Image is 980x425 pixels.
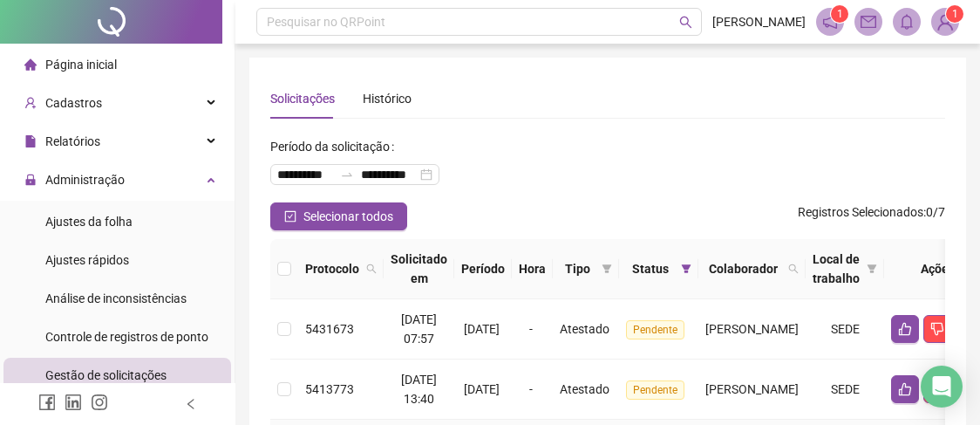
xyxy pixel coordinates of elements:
span: left [185,398,197,410]
span: Atestado [560,322,609,336]
span: Ajustes da folha [45,215,133,229]
span: Administração [45,173,125,187]
span: notification [822,14,838,30]
img: 93681 [932,9,958,35]
span: search [788,264,799,274]
span: Local de trabalho [813,250,860,288]
span: [PERSON_NAME] [712,12,806,31]
span: Relatórios [45,134,100,148]
span: home [24,58,37,71]
span: [DATE] 07:57 [401,312,437,346]
div: Solicitações [270,89,335,108]
span: filter [602,264,612,274]
span: Pendente [626,380,684,400]
th: Período [454,239,512,299]
span: facebook [38,394,56,411]
span: filter [863,246,881,291]
span: [DATE] [464,322,500,336]
span: Pendente [626,320,684,339]
span: filter [867,264,877,274]
span: [DATE] 13:40 [401,373,437,406]
label: Período da solicitação [270,133,401,161]
th: Solicitado em [384,239,454,299]
sup: Atualize o seu contato no menu Meus Dados [946,5,963,23]
span: swap-right [340,168,354,182]
span: lock [24,174,37,186]
span: Selecionar todos [303,207,393,226]
span: search [785,256,802,282]
span: instagram [91,394,108,411]
span: Status [626,259,674,278]
span: Controle de registros de ponto [45,330,208,344]
span: filter [598,256,616,282]
span: search [366,264,377,274]
span: [PERSON_NAME] [705,322,799,336]
sup: 1 [831,5,848,23]
span: 1 [837,8,843,20]
span: search [363,256,380,282]
span: user-add [24,97,37,109]
td: SEDE [806,360,884,420]
span: bell [899,14,915,30]
span: filter [681,264,691,274]
span: 5431673 [305,322,354,336]
span: - [529,382,533,396]
span: like [898,382,912,396]
span: check-square [284,210,296,223]
span: [DATE] [464,382,500,396]
span: file [24,135,37,147]
span: Registros Selecionados [798,205,923,219]
th: Hora [512,239,553,299]
span: linkedin [65,394,82,411]
span: : 0 / 7 [798,202,945,230]
span: - [529,322,533,336]
button: Selecionar todos [270,202,407,230]
span: Gestão de solicitações [45,368,167,382]
span: Tipo [560,259,595,278]
span: 5413773 [305,382,354,396]
span: to [340,168,354,182]
span: like [898,322,912,336]
span: Colaborador [705,259,781,278]
span: Cadastros [45,96,102,110]
span: Atestado [560,382,609,396]
span: 1 [952,8,958,20]
span: search [679,16,692,29]
span: filter [677,256,695,282]
div: Histórico [363,89,412,108]
span: [PERSON_NAME] [705,382,799,396]
div: Open Intercom Messenger [921,366,963,408]
span: mail [861,14,876,30]
span: dislike [930,322,944,336]
td: SEDE [806,299,884,360]
span: Protocolo [305,259,359,278]
span: Página inicial [45,58,117,72]
span: Análise de inconsistências [45,291,187,305]
span: Ajustes rápidos [45,253,129,267]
